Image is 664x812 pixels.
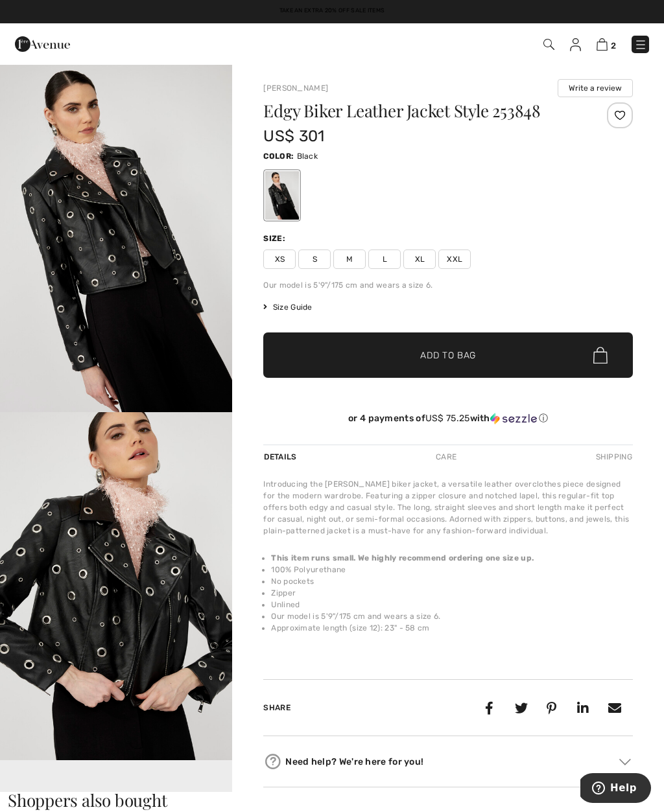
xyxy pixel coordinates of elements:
[490,413,537,424] img: Sezzle
[570,38,581,51] img: My Info
[593,445,633,469] div: Shipping
[263,279,633,291] div: Our model is 5'9"/175 cm and wears a size 6.
[271,610,633,622] li: Our model is 5'9"/175 cm and wears a size 6.
[279,7,385,14] a: Take an Extra 20% Off Sale Items
[543,39,554,50] img: Search
[263,233,288,244] div: Size:
[263,102,571,119] h1: Edgy Biker Leather Jacket Style 253848
[263,752,633,771] div: Need help? We're here for you!
[425,413,470,424] span: US$ 75.25
[263,249,296,269] span: XS
[271,564,633,575] li: 100% Polyurethane
[597,38,608,51] img: Shopping Bag
[425,445,468,469] div: Care
[597,36,616,52] a: 2
[611,41,616,51] span: 2
[420,349,476,362] span: Add to Bag
[8,792,656,809] h3: Shoppers also bought
[558,79,633,97] button: Write a review
[15,31,70,57] img: 1ère Avenue
[263,413,633,424] div: or 4 payments of with
[263,301,312,313] span: Size Guide
[619,759,631,765] img: Arrow2.svg
[593,347,608,364] img: Bag.svg
[263,703,290,712] span: Share
[580,773,651,806] iframe: Opens a widget where you can find more information
[368,249,401,269] span: L
[297,152,318,161] span: Black
[15,37,70,49] a: 1ère Avenue
[265,171,299,220] div: Black
[634,38,647,51] img: Menu
[263,413,633,429] div: or 4 payments ofUS$ 75.25withSezzle Click to learn more about Sezzle
[403,249,436,269] span: XL
[263,445,300,469] div: Details
[271,599,633,610] li: Unlined
[263,84,328,93] a: [PERSON_NAME]
[333,249,366,269] span: M
[298,249,331,269] span: S
[438,249,471,269] span: XXL
[271,575,633,587] li: No pockets
[263,332,633,378] button: Add to Bag
[263,127,324,145] span: US$ 301
[263,478,633,537] div: Introducing the [PERSON_NAME] biker jacket, a versatile leather overclothes piece designed for th...
[271,587,633,599] li: Zipper
[271,622,633,634] li: Approximate length (size 12): 23" - 58 cm
[271,553,534,563] strong: This item runs small. We highly recommend ordering one size up.
[263,152,294,161] span: Color:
